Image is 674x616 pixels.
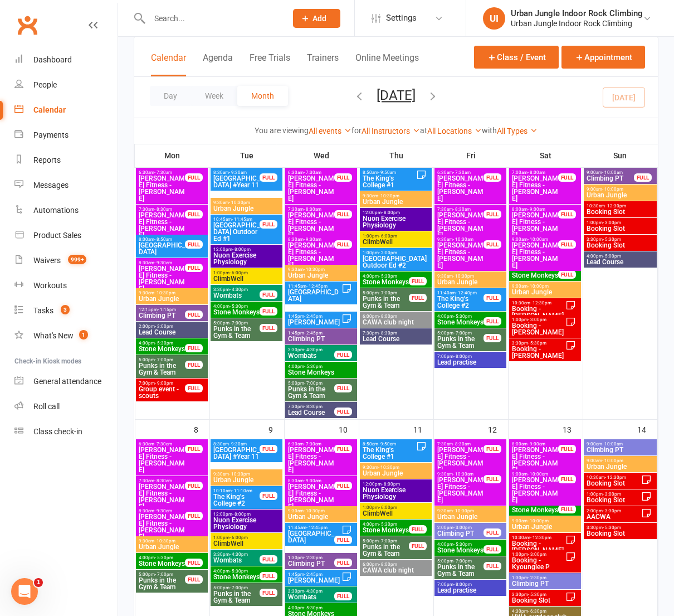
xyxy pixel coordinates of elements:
span: 6:30am [287,170,335,175]
div: General attendance [33,377,101,386]
a: Class kiosk mode [14,419,118,444]
span: Booking Slot [586,242,655,249]
span: [PERSON_NAME] Fitness - [PERSON_NAME] [138,212,185,239]
button: Month [237,86,288,106]
div: FULL [483,294,501,302]
span: Lead Course [138,329,206,336]
span: 11:45am [287,284,341,289]
span: Lead Course [586,259,655,265]
span: - 1:15pm [158,307,176,312]
span: [GEOGRAPHIC_DATA] [287,289,341,302]
span: Booking - [PERSON_NAME] [511,322,565,336]
span: 7:00am [511,170,559,175]
span: 1 [79,330,88,339]
div: Dashboard [33,55,72,64]
th: Sun [583,144,658,167]
span: 7:30pm [362,331,429,336]
span: ClimbWell [362,239,429,245]
span: 5:00pm [213,321,260,326]
span: 10:30am [586,203,655,208]
span: 12:15pm [138,307,185,312]
span: 1:45pm [287,314,341,319]
span: - 10:30pm [304,267,325,272]
span: 9:00am [586,187,655,192]
span: - 5:30pm [229,304,248,309]
span: Stone Monkeys [213,309,260,316]
span: Wombats [287,352,335,359]
span: The King's College #2 [437,295,484,309]
span: Stone Monkeys [362,279,409,285]
span: 7:00pm [138,381,185,386]
span: 5:00pm [287,381,335,386]
div: FULL [185,361,203,369]
span: [PERSON_NAME] Fitness - [PERSON_NAME] [437,242,484,269]
span: 6:00pm [362,314,429,319]
span: 8:50am [362,170,416,175]
a: What's New1 [14,323,118,348]
span: 7:30pm [287,404,335,409]
span: Lead Course [287,409,335,416]
span: 8:00am [511,207,559,212]
button: Add [293,9,340,28]
span: Lead Course [362,336,429,342]
span: 8:30am [138,260,185,265]
span: CAWA club night [362,319,429,326]
span: - 7:30am [304,170,321,175]
span: - 10:00am [602,442,623,447]
span: 9:00am [586,442,655,447]
span: [PERSON_NAME] Fitness - [PERSON_NAME] [287,175,335,202]
span: - 12:45pm [306,284,328,289]
span: Stone Monkeys [437,319,484,326]
span: 4:00pm [362,274,409,279]
a: People [14,72,118,98]
span: 7:30am [138,207,185,212]
div: Class check-in [33,427,82,436]
div: FULL [558,270,576,279]
div: FULL [334,173,352,182]
span: 8:00am [138,237,185,242]
a: All events [309,127,351,135]
div: FULL [185,210,203,219]
div: FULL [334,351,352,359]
div: FULL [185,264,203,272]
span: 1:45pm [287,331,355,336]
button: Week [191,86,237,106]
a: Tasks 3 [14,298,118,323]
span: 12:00pm [362,210,429,215]
span: 3:30pm [287,347,335,352]
span: - 10:00pm [602,187,623,192]
span: - 8:30am [453,207,471,212]
span: - 5:30pm [379,274,397,279]
span: 8:00am [511,442,559,447]
div: FULL [260,173,277,182]
span: 3:30pm [586,237,655,242]
div: 12 [488,420,508,438]
span: Punks in the Gym & Team [138,362,185,376]
span: 9:30am [437,274,504,279]
span: - 12:30pm [605,203,626,208]
a: All Instructors [362,127,420,135]
div: Product Sales [33,231,81,240]
span: - 8:00pm [232,247,251,252]
div: FULL [409,294,427,302]
span: 999+ [68,255,86,264]
div: Urban Jungle Indoor Rock Climbing [511,8,643,18]
span: - 3:00pm [155,324,173,329]
span: - 10:00am [528,237,548,242]
iframe: Intercom live chat [11,578,38,605]
button: Class / Event [474,46,559,69]
span: The King's College #1 [362,175,416,188]
span: 9:30am [213,200,280,205]
span: - 9:50am [378,170,396,175]
div: 14 [637,420,657,438]
span: - 11:45am [232,217,252,222]
span: - 5:30pm [155,341,173,346]
span: 9:30am [287,267,355,272]
strong: with [482,126,497,135]
div: FULL [634,173,652,182]
span: - 5:30pm [304,364,323,369]
span: [PERSON_NAME] Fitness - [PERSON_NAME] [287,242,335,269]
span: - 2:45pm [304,314,323,319]
div: FULL [185,173,203,182]
div: Payments [33,130,69,139]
